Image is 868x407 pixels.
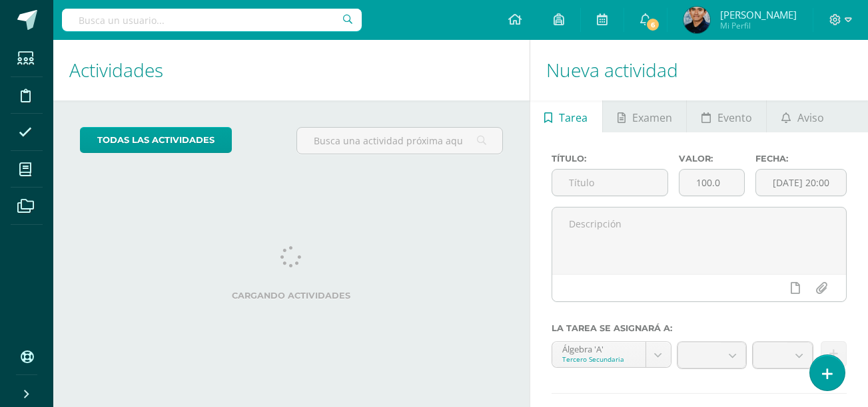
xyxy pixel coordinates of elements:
label: Cargando actividades [80,291,503,301]
span: [PERSON_NAME] [720,8,797,21]
span: 6 [646,17,660,32]
a: Aviso [767,100,838,132]
span: Examen [632,102,672,134]
label: Valor: [679,154,745,164]
label: La tarea se asignará a: [552,323,847,333]
span: Mi Perfil [720,20,797,31]
input: Busca una actividad próxima aquí... [297,128,502,154]
a: Evento [687,100,766,132]
img: 34b7d2815c833d3d4a9d7dedfdeadf41.png [683,7,710,33]
a: Tarea [530,100,602,132]
span: Tarea [559,102,588,134]
input: Fecha de entrega [756,170,846,196]
label: Fecha: [755,154,847,164]
input: Título [552,170,667,196]
span: Evento [717,102,752,134]
span: Aviso [797,102,824,134]
a: Álgebra 'A'Tercero Secundaria [552,342,671,367]
a: Examen [603,100,686,132]
input: Busca un usuario... [62,9,362,31]
div: Álgebra 'A' [562,342,636,354]
a: todas las Actividades [80,127,232,153]
div: Tercero Secundaria [562,354,636,364]
label: Título: [552,154,668,164]
h1: Nueva actividad [546,40,852,100]
h1: Actividades [69,40,514,100]
input: Puntos máximos [679,170,744,196]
